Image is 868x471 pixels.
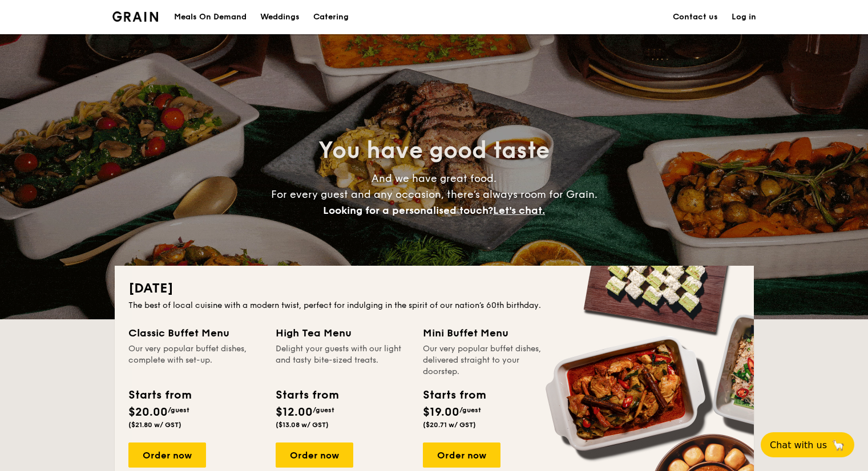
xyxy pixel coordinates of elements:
span: ($21.80 w/ GST) [128,421,181,429]
span: $19.00 [423,405,459,419]
span: 🦙 [831,438,845,452]
span: $20.00 [128,405,168,419]
div: High Tea Menu [276,325,409,341]
div: Order now [128,442,206,468]
span: You have good taste [318,137,550,164]
span: Looking for a personalised touch? [323,204,493,217]
span: ($20.71 w/ GST) [423,421,476,429]
div: The best of local cuisine with a modern twist, perfect for indulging in the spirit of our nation’... [128,300,740,311]
span: $12.00 [276,405,313,419]
span: /guest [168,406,189,414]
span: Let's chat. [493,204,545,217]
h2: [DATE] [128,279,740,298]
img: Grain [112,11,159,22]
div: Starts from [423,387,485,404]
div: Our very popular buffet dishes, delivered straight to your doorstep. [423,343,556,377]
div: Classic Buffet Menu [128,325,262,341]
span: /guest [459,406,481,414]
div: Mini Buffet Menu [423,325,556,341]
div: Our very popular buffet dishes, complete with set-up. [128,343,262,377]
span: /guest [313,406,334,414]
div: Starts from [276,387,338,404]
div: Starts from [128,387,191,404]
div: Order now [423,442,500,468]
div: Order now [276,442,353,468]
button: Chat with us🦙 [761,432,854,457]
span: And we have great food. For every guest and any occasion, there’s always room for Grain. [271,172,597,217]
span: Chat with us [770,440,827,450]
div: Delight your guests with our light and tasty bite-sized treats. [276,343,409,377]
a: Logotype [112,11,159,22]
span: ($13.08 w/ GST) [276,421,329,429]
